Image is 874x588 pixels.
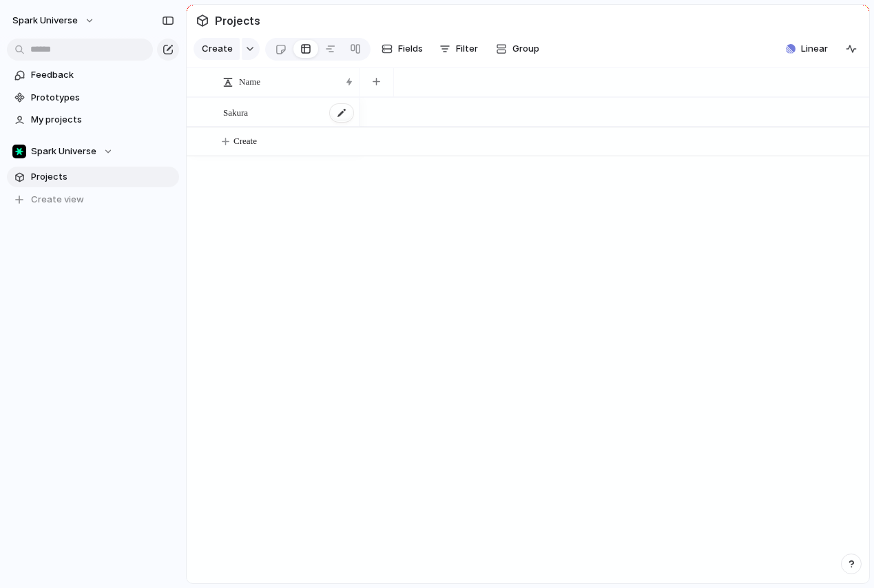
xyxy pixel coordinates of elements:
button: Create [194,38,240,60]
button: Spark Universe [7,141,179,162]
span: Spark Universe [31,145,96,158]
button: Filter [434,38,483,60]
span: Create [233,134,257,148]
span: Create view [31,193,84,207]
a: My projects [7,109,179,130]
span: Projects [212,8,263,33]
span: Create [202,42,233,56]
button: Fields [376,38,428,60]
button: Spark Universe [6,10,102,32]
span: My projects [31,113,174,127]
a: Feedback [7,65,179,85]
span: Fields [398,42,423,56]
span: Projects [31,170,174,184]
span: Group [512,42,539,56]
a: Prototypes [7,87,179,108]
span: Prototypes [31,91,174,105]
span: Sakura [223,104,248,120]
span: Filter [456,42,478,56]
span: Name [239,75,260,89]
button: Group [489,38,546,60]
span: Spark Universe [12,14,78,28]
span: Linear [801,42,828,56]
button: Create view [7,189,179,210]
button: Linear [780,39,833,59]
a: Projects [7,167,179,187]
span: Feedback [31,68,174,82]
